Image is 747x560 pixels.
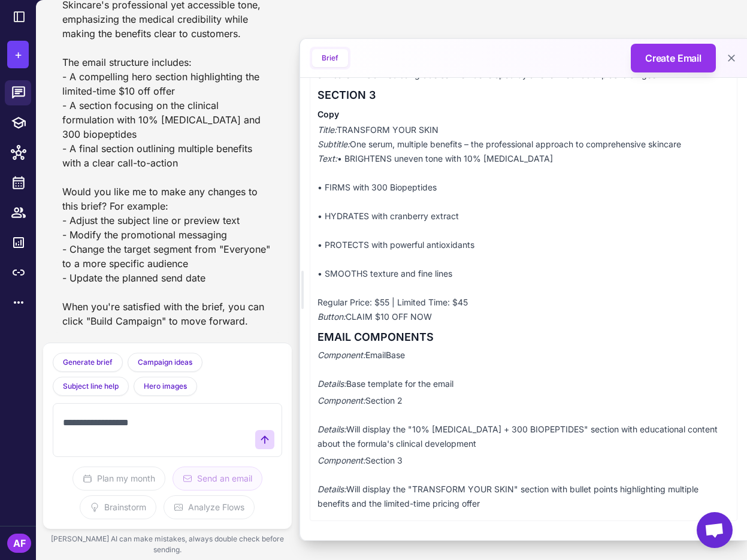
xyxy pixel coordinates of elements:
[317,424,346,434] em: Details:
[53,353,123,372] button: Generate brief
[317,350,365,360] em: Component:
[317,108,730,120] h4: Copy
[7,41,29,68] button: +
[317,455,365,465] em: Component:
[631,44,716,72] button: Create Email
[7,534,31,553] div: AF
[43,529,292,560] div: [PERSON_NAME] AI can make mistakes, always double check before sending.
[14,46,22,63] span: +
[317,379,346,389] em: Details:
[317,453,730,511] p: Section 3 Will display the "TRANSFORM YOUR SKIN" section with bullet points highlighting multiple...
[63,381,119,392] span: Subject line help
[317,393,730,451] p: Section 2 Will display the "10% [MEDICAL_DATA] + 300 BIOPEPTIDES" section with educational conten...
[317,348,730,391] p: EmailBase Base template for the email
[317,153,337,164] em: Text:
[317,125,337,135] em: Title:
[317,311,346,322] em: Button:
[53,377,129,396] button: Subject line help
[645,51,701,65] span: Create Email
[173,467,262,491] button: Send an email
[317,87,730,104] h3: SECTION 3
[317,395,365,405] em: Component:
[63,357,113,368] span: Generate brief
[317,329,730,346] h3: EMAIL COMPONENTS
[138,357,192,368] span: Campaign ideas
[134,377,197,396] button: Hero images
[80,495,156,519] button: Brainstorm
[164,495,255,519] button: Analyze Flows
[317,123,730,324] p: TRANSFORM YOUR SKIN One serum, multiple benefits – the professional approach to comprehensive ski...
[312,49,348,67] button: Brief
[697,512,733,548] a: Open chat
[144,381,187,392] span: Hero images
[72,467,165,491] button: Plan my month
[128,353,202,372] button: Campaign ideas
[317,139,350,149] em: Subtitle:
[317,484,346,494] em: Details:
